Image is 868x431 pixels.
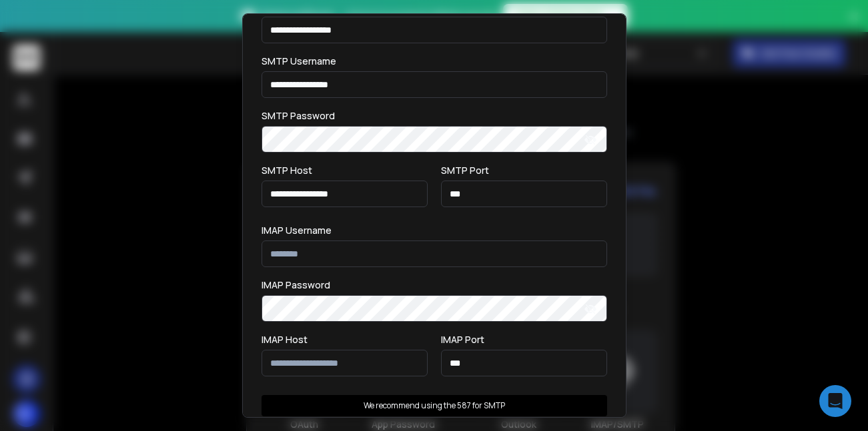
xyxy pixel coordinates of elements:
label: SMTP Username [262,57,336,66]
label: SMTP Port [441,166,489,175]
label: IMAP Host [262,335,308,344]
label: SMTP Host [262,166,312,175]
label: IMAP Port [441,335,484,344]
div: Open Intercom Messenger [819,385,851,417]
label: IMAP Username [262,226,332,235]
p: We recommend using the 587 for SMTP [364,400,505,411]
label: IMAP Password [262,280,330,290]
label: SMTP Password [262,111,335,121]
